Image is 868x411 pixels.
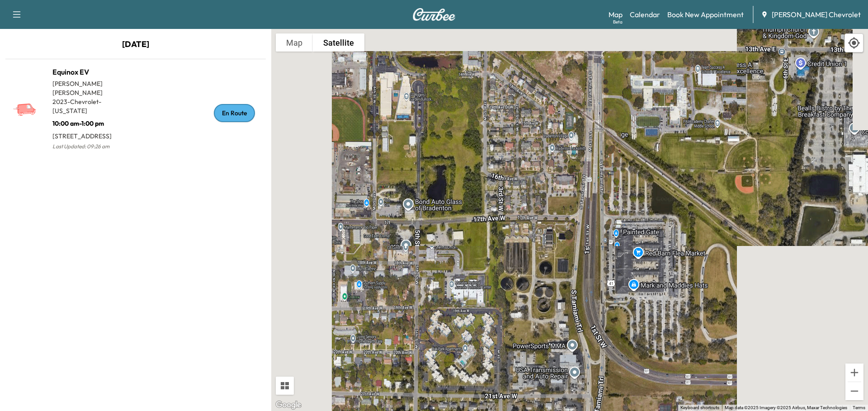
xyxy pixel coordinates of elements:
span: [PERSON_NAME] Chevrolet [772,9,861,20]
button: Show satellite imagery [313,33,364,52]
a: Calendar [630,9,660,20]
a: MapBeta [609,9,623,20]
span: Map data ©2025 Imagery ©2025 Airbus, Maxar Technologies [725,405,847,410]
div: Beta [613,19,623,25]
button: Show street map [276,33,313,52]
p: [STREET_ADDRESS] [52,128,136,141]
p: 10:00 am - 1:00 pm [52,115,136,128]
p: 2023 - Chevrolet - [US_STATE] [52,97,136,115]
a: Book New Appointment [667,9,744,20]
button: Tilt map [276,377,294,395]
div: Recenter map [844,33,863,52]
button: Zoom out [845,382,863,400]
a: Terms [853,405,865,410]
img: Curbee Logo [412,8,456,21]
img: Google [274,399,303,411]
div: En Route [214,104,255,122]
a: Open this area in Google Maps (opens a new window) [274,399,303,411]
p: [PERSON_NAME] [PERSON_NAME] [52,79,136,97]
button: Zoom in [845,364,863,382]
h1: Equinox EV [52,66,136,77]
button: Keyboard shortcuts [680,405,719,411]
p: Last Updated: 09:26 am [52,141,136,152]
